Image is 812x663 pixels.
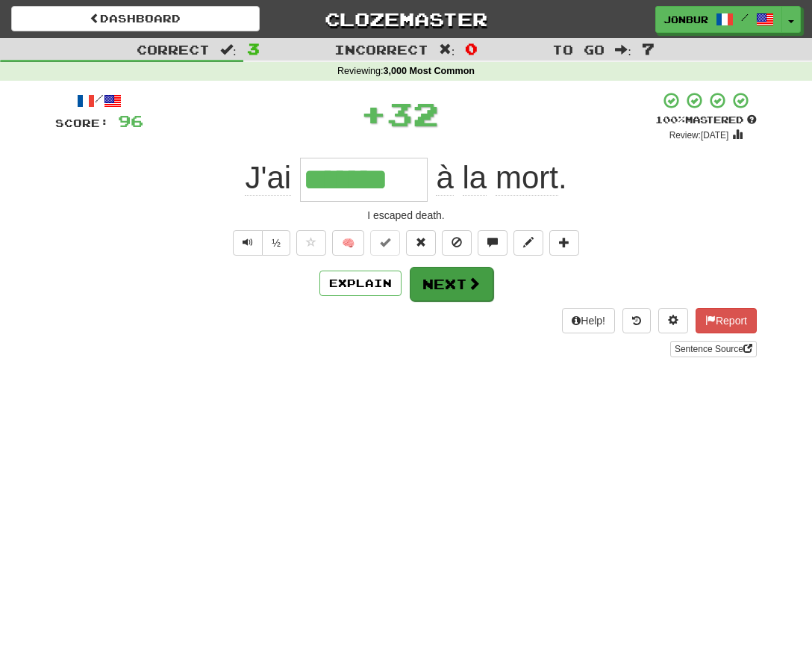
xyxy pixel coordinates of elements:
span: mort [496,160,558,196]
span: . [428,160,567,196]
div: Text-to-speech controls [230,230,290,256]
button: Set this sentence to 100% Mastered (alt+m) [370,230,400,256]
button: Report [696,308,757,333]
span: 7 [642,40,655,58]
span: Score: [55,117,109,129]
button: Edit sentence (alt+d) [513,230,543,256]
a: jonbur / [655,6,782,33]
span: To go [552,42,605,57]
div: Mastered [655,114,757,127]
button: ½ [262,230,290,256]
a: Sentence Source [670,341,757,357]
span: jonbur [663,13,708,26]
button: Next [410,267,493,301]
div: I escaped death. [55,208,757,223]
span: 96 [118,111,143,130]
button: Favorite sentence (alt+f) [296,230,326,256]
span: 0 [465,40,478,58]
button: Ignore sentence (alt+i) [442,230,472,256]
button: Round history (alt+y) [622,308,651,333]
a: Clozemaster [282,6,531,32]
button: Discuss sentence (alt+u) [478,230,507,256]
button: Play sentence audio (ctl+space) [233,230,263,256]
button: Help! [562,308,615,333]
div: / [55,91,143,110]
span: / [741,12,749,22]
span: la [463,160,487,196]
button: Explain [319,271,402,296]
span: à [436,160,453,196]
strong: 3,000 Most Common [384,66,475,76]
small: Review: [DATE] [669,130,729,141]
button: Add to collection (alt+a) [549,230,579,256]
span: 3 [247,40,260,58]
span: Incorrect [334,42,428,57]
span: 32 [387,95,439,132]
a: Dashboard [11,6,260,31]
span: 100 % [655,114,685,126]
span: : [615,43,631,56]
span: : [439,43,455,56]
span: + [360,91,387,136]
span: Correct [137,42,210,57]
button: Reset to 0% Mastered (alt+r) [406,230,436,256]
span: J'ai [245,160,291,196]
span: : [220,43,237,56]
button: 🧠 [332,230,364,256]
